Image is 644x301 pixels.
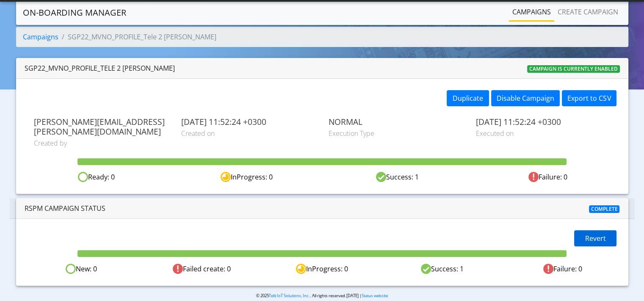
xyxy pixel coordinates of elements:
[562,90,616,106] button: Export to CSV
[585,234,606,243] span: Revert
[421,264,431,274] img: Success
[382,264,503,274] div: Success: 1
[78,172,88,182] img: ready.svg
[322,172,473,182] div: Success: 1
[509,3,554,20] a: Campaigns
[173,264,183,274] img: Failed
[574,230,616,246] button: Revert
[329,128,463,138] span: Execution Type
[296,264,306,274] img: In progress
[447,90,489,106] button: Duplicate
[21,264,141,274] div: New: 0
[21,172,171,182] div: Ready: 0
[34,138,169,148] span: Created by
[269,293,310,298] a: Telit IoT Solutions, Inc.
[362,293,388,298] a: Status website
[528,172,539,182] img: fail.svg
[181,128,316,138] span: Created on
[554,3,622,20] a: Create campaign
[23,32,58,41] a: Campaigns
[543,264,553,274] img: Failed
[503,264,623,274] div: Failure: 0
[167,293,477,299] p: © 2025 . All rights reserved.[DATE] |
[589,205,620,213] span: Complete
[171,172,322,182] div: InProgress: 0
[58,32,216,42] li: SGP22_MVNO_PROFILE_Tele 2 [PERSON_NAME]
[221,172,231,182] img: in-progress.svg
[25,204,105,213] span: RSPM Campaign Status
[34,117,169,136] span: [PERSON_NAME][EMAIL_ADDRESS][PERSON_NAME][DOMAIN_NAME]
[181,117,316,127] span: [DATE] 11:52:24 +0300
[66,264,76,274] img: Ready
[475,128,610,138] span: Executed on
[376,172,386,182] img: success.svg
[262,264,382,274] div: InProgress: 0
[141,264,262,274] div: Failed create: 0
[473,172,623,182] div: Failure: 0
[491,90,560,106] button: Disable Campaign
[527,65,620,73] span: Campaign is currently enabled
[475,117,610,127] span: [DATE] 11:52:24 +0300
[16,27,628,54] nav: breadcrumb
[329,117,463,127] span: NORMAL
[23,4,126,21] a: On-Boarding Manager
[25,63,175,73] div: SGP22_MVNO_PROFILE_Tele 2 [PERSON_NAME]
